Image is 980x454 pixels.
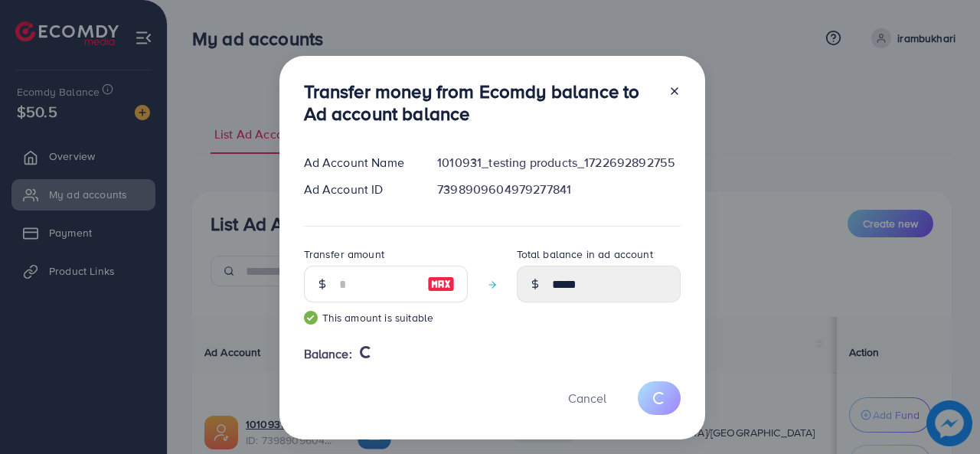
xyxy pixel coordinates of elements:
small: This amount is suitable [304,310,468,325]
div: Ad Account Name [292,154,426,171]
button: Cancel [549,381,626,414]
div: Ad Account ID [292,181,426,198]
label: Total balance in ad account [517,247,653,262]
span: Cancel [568,390,606,407]
span: Balance: [304,345,352,363]
h3: Transfer money from Ecomdy balance to Ad account balance [304,80,656,125]
img: guide [304,311,318,325]
img: image [427,275,455,293]
div: 1010931_testing products_1722692892755 [425,154,692,171]
div: 7398909604979277841 [425,181,692,198]
label: Transfer amount [304,247,384,262]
